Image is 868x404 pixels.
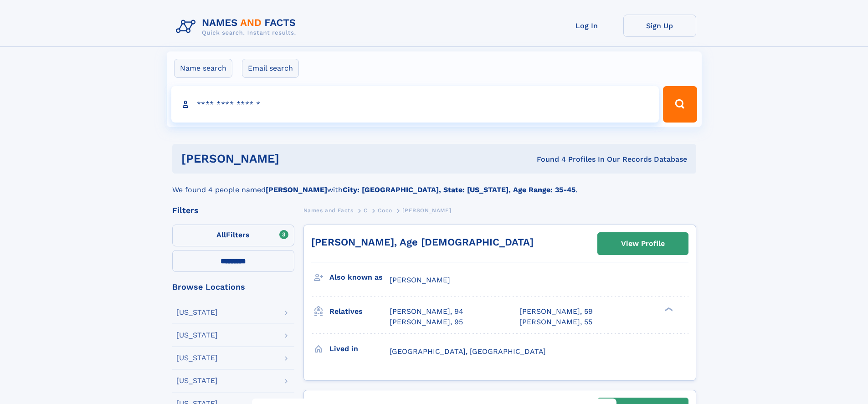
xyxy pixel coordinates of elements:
[242,59,299,78] label: Email search
[408,154,687,164] div: Found 4 Profiles In Our Records Database
[519,307,593,317] a: [PERSON_NAME], 59
[172,206,294,215] div: Filters
[390,307,463,317] a: [PERSON_NAME], 94
[390,317,463,327] a: [PERSON_NAME], 95
[303,205,354,216] a: Names and Facts
[598,233,688,255] a: View Profile
[364,205,368,216] a: C
[550,15,623,37] a: Log In
[623,15,696,37] a: Sign Up
[216,230,226,239] span: All
[329,341,390,357] h3: Lived in
[343,185,575,194] b: City: [GEOGRAPHIC_DATA], State: [US_STATE], Age Range: 35-45
[390,276,450,284] span: [PERSON_NAME]
[172,283,294,291] div: Browse Locations
[329,304,390,319] h3: Relatives
[378,207,392,214] span: Coco
[174,59,232,78] label: Name search
[172,174,696,195] div: We found 4 people named with .
[390,347,546,356] span: [GEOGRAPHIC_DATA], [GEOGRAPHIC_DATA]
[663,307,673,312] div: ❯
[176,309,218,316] div: [US_STATE]
[378,205,392,216] a: Coco
[172,15,303,39] img: Logo Names and Facts
[663,86,697,123] button: Search Button
[402,207,451,214] span: [PERSON_NAME]
[266,185,327,194] b: [PERSON_NAME]
[171,86,659,123] input: search input
[181,153,408,164] h1: [PERSON_NAME]
[311,236,534,248] a: [PERSON_NAME], Age [DEMOGRAPHIC_DATA]
[176,377,218,384] div: [US_STATE]
[176,354,218,362] div: [US_STATE]
[364,207,368,214] span: C
[621,233,665,254] div: View Profile
[329,270,390,285] h3: Also known as
[172,225,294,246] label: Filters
[519,317,592,327] a: [PERSON_NAME], 55
[176,332,218,339] div: [US_STATE]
